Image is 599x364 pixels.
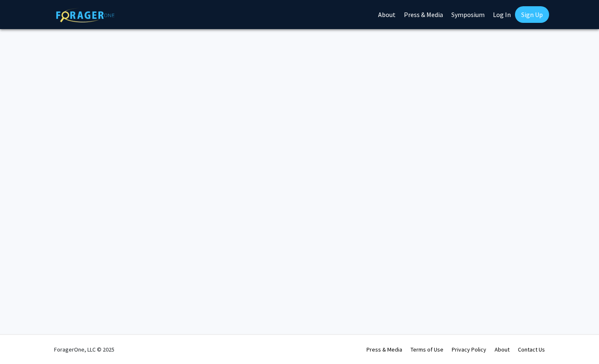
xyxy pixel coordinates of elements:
a: Terms of Use [411,346,443,353]
img: ForagerOne Logo [56,8,114,22]
a: Press & Media [366,346,402,353]
a: About [495,346,510,353]
div: ForagerOne, LLC © 2025 [54,335,114,364]
a: Privacy Policy [452,346,486,353]
a: Sign Up [515,6,549,23]
a: Contact Us [518,346,545,353]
